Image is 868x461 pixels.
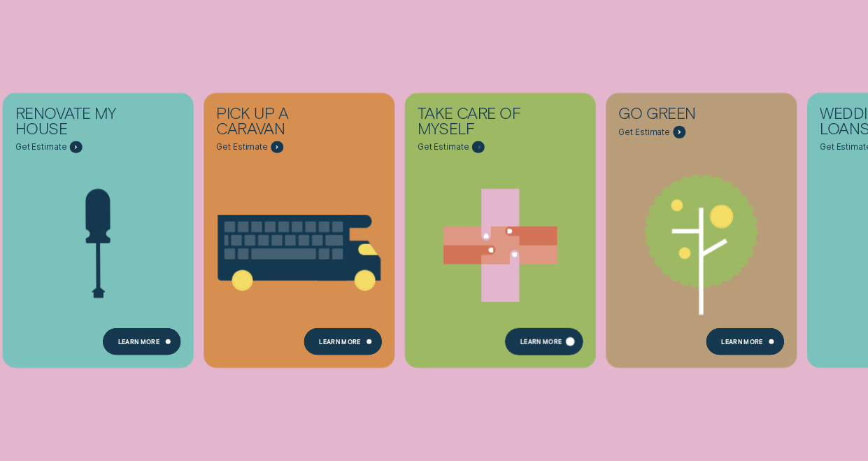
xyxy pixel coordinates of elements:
div: Pick up a caravan [216,106,338,141]
a: Go green - Learn more [606,93,797,360]
a: Take care of myself - Learn more [405,93,596,360]
span: Get Estimate [618,127,670,137]
span: Get Estimate [15,142,67,153]
span: Get Estimate [216,142,268,153]
div: Go green [618,106,740,126]
a: Learn More [304,328,382,355]
a: Renovate My House - Learn more [3,93,194,360]
span: Get Estimate [418,142,469,153]
a: Pick up a caravan - Learn more [204,93,394,360]
a: Learn more [706,328,784,355]
a: Learn more [103,328,181,355]
div: Take care of myself [418,106,539,141]
div: Renovate My House [15,106,137,141]
a: Learn more [505,328,583,355]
